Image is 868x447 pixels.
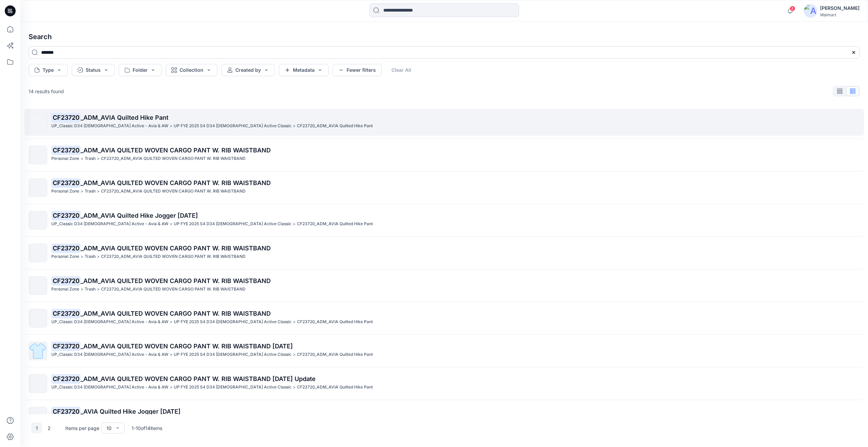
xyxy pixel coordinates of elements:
p: Personal Zone [51,155,79,162]
p: > [97,286,100,293]
button: Status [72,64,115,76]
span: _ADM_AVIA QUILTED WOVEN CARGO PANT W. RIB WAISTBAND [81,245,271,252]
span: _ADM_AVIA QUILTED WOVEN CARGO PANT W. RIB WAISTBAND [81,277,271,284]
a: CF23720_ADM_AVIA QUILTED WOVEN CARGO PANT W. RIB WAISTBANDPersonal Zone>Trash>CF23720_ADM_AVIA QU... [24,174,864,201]
p: CF23720_ADM_AVIA QUILTED WOVEN CARGO PANT W. RIB WAISTBAND [101,286,246,293]
button: Folder [119,64,162,76]
p: CF23720_ADM_AVIA Quilted Hike Pant [297,384,373,391]
button: 1 [31,423,42,433]
a: CF23720_ADM_AVIA QUILTED WOVEN CARGO PANT W. RIB WAISTBAND [DATE] UpdateUP_Classic D34 [DEMOGRAPH... [24,370,864,397]
h4: Search [23,27,865,46]
span: _ADM_AVIA QUILTED WOVEN CARGO PANT W. RIB WAISTBAND [81,147,271,154]
span: _ADM_AVIA Quilted Hike Jogger [DATE] [81,212,198,219]
div: 10 [106,425,112,432]
p: Personal Zone [51,253,79,260]
p: > [170,384,172,391]
span: _ADM_AVIA Quilted Hike Pant [81,114,168,121]
span: _AVIA Quilted Hike Jogger [DATE] [81,408,181,415]
button: Metadata [279,64,329,76]
p: CF23720_ADM_AVIA Quilted Hike Pant [297,318,373,326]
button: Created by [221,64,275,76]
div: [PERSON_NAME] [820,4,859,12]
p: > [81,286,83,293]
mark: CF23720 [51,374,81,383]
p: > [170,351,172,358]
span: _ADM_AVIA QUILTED WOVEN CARGO PANT W. RIB WAISTBAND [81,310,271,317]
p: Trash [85,286,96,293]
p: UP_Classic D34 Ladies Active - Avia & AW [51,384,168,391]
p: CF23720_ADM_AVIA Quilted Hike Pant [297,351,373,358]
mark: CF23720 [51,243,81,253]
p: > [81,253,83,260]
p: Trash [85,155,96,162]
p: UP_Classic D34 Ladies Active - Avia & AW [51,122,168,130]
p: CF23720_ADM_AVIA QUILTED WOVEN CARGO PANT W. RIB WAISTBAND [101,155,246,162]
p: UP FYE 2025 S4 D34 Ladies Active Classic [174,220,291,228]
p: UP FYE 2025 S4 D34 Ladies Active Classic [174,351,291,358]
mark: CF23720 [51,309,81,318]
mark: CF23720 [51,407,81,416]
p: > [81,188,83,195]
mark: CF23720 [51,178,81,187]
span: _ADM_AVIA QUILTED WOVEN CARGO PANT W. RIB WAISTBAND [DATE] [81,343,293,350]
a: CF23720_ADM_AVIA Quilted Hike Jogger [DATE]UP_Classic D34 [DEMOGRAPHIC_DATA] Active - Avia & AW>U... [24,207,864,234]
mark: CF23720 [51,211,81,220]
a: CF23720_AVIA Quilted Hike Jogger [DATE]UP_Classic D34 [DEMOGRAPHIC_DATA] Active - Avia & AW>UP FY... [24,403,864,430]
p: CF23720_ADM_AVIA Quilted Hike Pant [297,122,373,130]
p: UP_Classic D34 Ladies Active - Avia & AW [51,318,168,326]
p: CF23720_ADM_AVIA QUILTED WOVEN CARGO PANT W. RIB WAISTBAND [101,188,246,195]
span: _ADM_AVIA QUILTED WOVEN CARGO PANT W. RIB WAISTBAND [DATE] Update [81,375,316,382]
a: CF23720_ADM_AVIA QUILTED WOVEN CARGO PANT W. RIB WAISTBANDPersonal Zone>Trash>CF23720_ADM_AVIA QU... [24,142,864,168]
a: CF23720_ADM_AVIA Quilted Hike PantUP_Classic D34 [DEMOGRAPHIC_DATA] Active - Avia & AW>UP FYE 202... [24,109,864,136]
mark: CF23720 [51,145,81,155]
p: > [170,122,172,130]
p: UP FYE 2025 S4 D34 Ladies Active Classic [174,122,291,130]
p: UP FYE 2025 S4 D34 Ladies Active Classic [174,318,291,326]
div: Walmart [820,12,859,17]
p: > [293,318,296,326]
button: Type [29,64,68,76]
p: > [170,318,172,326]
a: CF23720_ADM_AVIA QUILTED WOVEN CARGO PANT W. RIB WAISTBANDPersonal Zone>Trash>CF23720_ADM_AVIA QU... [24,239,864,266]
p: UP FYE 2025 S4 D34 Ladies Active Classic [174,384,291,391]
p: Personal Zone [51,188,79,195]
p: 14 results found [29,88,64,95]
button: 2 [44,423,54,433]
mark: CF23720 [51,276,81,285]
a: CF23720_ADM_AVIA QUILTED WOVEN CARGO PANT W. RIB WAISTBANDUP_Classic D34 [DEMOGRAPHIC_DATA] Activ... [24,305,864,332]
p: > [293,351,296,358]
mark: CF23720 [51,341,81,351]
p: CF23720_ADM_AVIA Quilted Hike Pant [297,220,373,228]
p: > [293,122,296,130]
button: Fewer filters [333,64,382,76]
p: > [293,220,296,228]
mark: CF23720 [51,113,81,122]
a: CF23720_ADM_AVIA QUILTED WOVEN CARGO PANT W. RIB WAISTBAND [DATE]UP_Classic D34 [DEMOGRAPHIC_DATA... [24,337,864,364]
p: 1 - 10 of 14 items [132,425,162,432]
p: Trash [85,253,96,260]
p: > [170,220,172,228]
p: UP_Classic D34 Ladies Active - Avia & AW [51,351,168,358]
p: Trash [85,188,96,195]
p: > [97,188,100,195]
span: _ADM_AVIA QUILTED WOVEN CARGO PANT W. RIB WAISTBAND [81,179,271,186]
p: > [81,155,83,162]
p: CF23720_ADM_AVIA QUILTED WOVEN CARGO PANT W. RIB WAISTBAND [101,253,246,260]
span: 8 [790,6,795,11]
p: > [97,253,100,260]
a: CF23720_ADM_AVIA QUILTED WOVEN CARGO PANT W. RIB WAISTBANDPersonal Zone>Trash>CF23720_ADM_AVIA QU... [24,272,864,299]
p: Items per page [65,425,99,432]
p: Personal Zone [51,286,79,293]
button: Collection [166,64,217,76]
img: avatar [804,4,817,18]
p: > [293,384,296,391]
p: UP_Classic D34 Ladies Active - Avia & AW [51,220,168,228]
p: > [97,155,100,162]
